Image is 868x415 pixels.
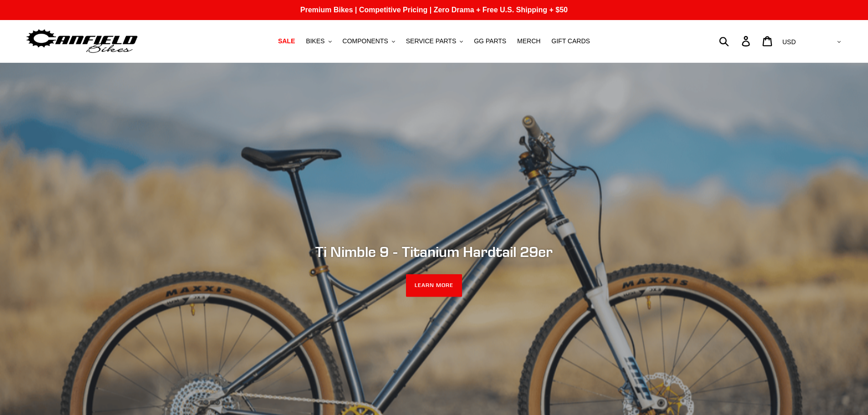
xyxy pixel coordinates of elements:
span: GIFT CARDS [551,37,590,45]
button: BIKES [301,35,336,47]
span: GG PARTS [474,37,506,45]
a: SALE [273,35,299,47]
span: SALE [278,37,295,45]
button: COMPONENTS [338,35,400,47]
button: SERVICE PARTS [401,35,467,47]
a: GIFT CARDS [547,35,595,47]
a: GG PARTS [469,35,511,47]
h2: Ti Nimble 9 - Titanium Hardtail 29er [186,243,683,261]
span: MERCH [517,37,540,45]
a: MERCH [513,35,545,47]
a: LEARN MORE [406,274,462,297]
span: COMPONENTS [343,37,388,45]
input: Search [724,31,747,51]
img: Canfield Bikes [25,27,139,56]
span: BIKES [306,37,324,45]
span: SERVICE PARTS [406,37,456,45]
